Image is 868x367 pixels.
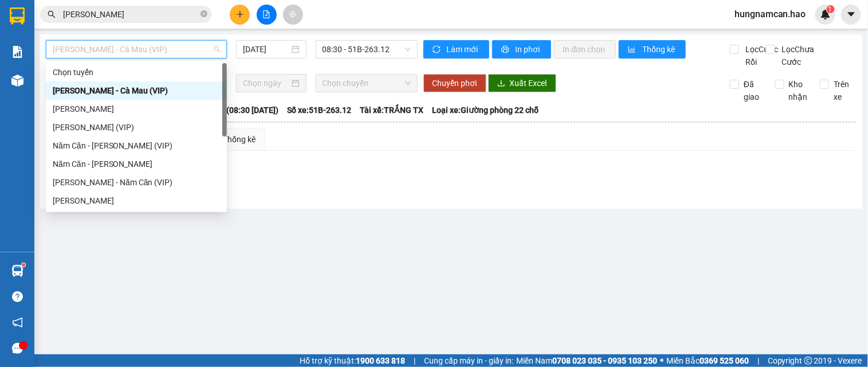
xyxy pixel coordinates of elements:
[53,194,220,207] div: [PERSON_NAME]
[323,75,411,92] span: Chọn chuyến
[784,78,812,103] span: Kho nhận
[757,354,759,367] span: |
[423,40,489,58] button: syncLàm mới
[11,75,23,87] img: warehouse-icon
[53,139,220,152] div: Năm Căn - [PERSON_NAME] (VIP)
[53,158,220,170] div: Năm Căn - [PERSON_NAME]
[53,41,220,58] span: Hồ Chí Minh - Cà Mau (VIP)
[287,104,351,116] span: Số xe: 51B-263.12
[12,291,23,302] span: question-circle
[554,40,616,58] button: In đơn chọn
[447,43,480,56] span: Làm mới
[201,9,207,20] span: close-circle
[46,136,227,155] div: Năm Căn - Hồ Chí Minh (VIP)
[46,192,227,210] div: Hồ Chí Minh - Cà Mau
[700,356,749,365] strong: 0369 525 060
[243,77,289,89] input: Chọn ngày
[660,358,663,363] span: ⚪️
[11,265,23,277] img: warehouse-icon
[46,118,227,136] div: Cà Mau - Hồ Chí Minh (VIP)
[356,356,405,365] strong: 1900 633 818
[53,103,220,115] div: [PERSON_NAME]
[223,133,256,146] div: Thống kê
[243,43,289,56] input: 15/08/2025
[828,5,832,13] span: 1
[666,354,749,367] span: Miền Bắc
[236,10,244,18] span: plus
[492,40,551,58] button: printerIn phơi
[827,5,835,13] sup: 1
[841,5,861,25] button: caret-down
[53,66,220,79] div: Chọn tuyến
[10,7,25,25] img: logo-vxr
[725,7,815,21] span: hungnamcan.hao
[195,104,278,116] span: Chuyến: (08:30 [DATE])
[741,43,780,68] span: Lọc Cước Rồi
[424,354,513,367] span: Cung cấp máy in - giấy in:
[628,45,638,54] span: bar-chart
[619,40,686,58] button: bar-chartThống kê
[552,356,657,365] strong: 0708 023 035 - 0935 103 250
[820,9,831,19] img: icon-new-feature
[63,8,198,21] input: Tìm tên, số ĐT hoặc mã đơn
[804,357,812,365] span: copyright
[432,104,539,116] span: Loại xe: Giường phòng 22 chỗ
[283,5,303,25] button: aim
[829,78,857,103] span: Trên xe
[642,43,677,56] span: Thống kê
[12,343,23,354] span: message
[46,100,227,118] div: Cà Mau - Hồ Chí Minh
[46,63,227,81] div: Chọn tuyến
[53,121,220,134] div: [PERSON_NAME] (VIP)
[414,354,415,367] span: |
[516,43,542,56] span: In phơi
[46,155,227,173] div: Năm Căn - Hồ Chí Minh
[230,5,250,25] button: plus
[516,354,657,367] span: Miền Nam
[739,78,767,103] span: Đã giao
[433,45,442,54] span: sync
[423,74,486,92] button: Chuyển phơi
[53,84,220,97] div: [PERSON_NAME] - Cà Mau (VIP)
[12,317,23,328] span: notification
[262,10,270,18] span: file-add
[22,263,25,267] sup: 1
[48,10,56,18] span: search
[323,41,411,58] span: 08:30 - 51B-263.12
[46,81,227,100] div: Hồ Chí Minh - Cà Mau (VIP)
[201,10,207,17] span: close-circle
[777,43,820,68] span: Lọc Chưa Cước
[289,10,297,18] span: aim
[53,176,220,189] div: [PERSON_NAME] - Năm Căn (VIP)
[257,5,277,25] button: file-add
[300,354,405,367] span: Hỗ trợ kỹ thuật:
[488,74,556,92] button: downloadXuất Excel
[46,173,227,192] div: Hồ Chí Minh - Năm Căn (VIP)
[11,46,23,58] img: solution-icon
[501,45,511,54] span: printer
[846,9,857,19] span: caret-down
[360,104,423,116] span: Tài xế: TRẮNG TX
